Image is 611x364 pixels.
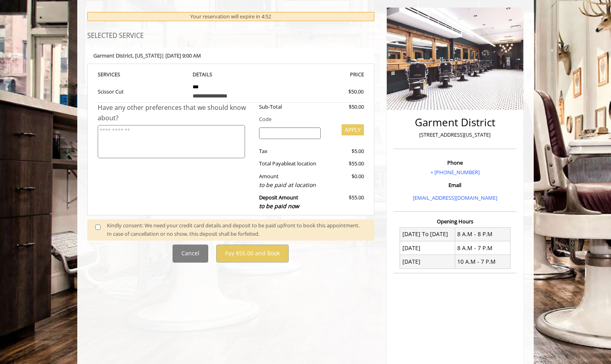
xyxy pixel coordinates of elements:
[394,219,517,224] h3: Opening Hours
[327,147,364,155] div: $5.00
[320,88,364,96] div: $50.00
[133,52,161,59] span: , [US_STATE]
[291,160,316,167] span: at location
[98,103,253,123] div: Have any other preferences that we should know about?
[117,71,120,78] span: S
[455,241,510,255] td: 8 A.M - 7 P.M
[93,52,201,59] b: Garment District | [DATE] 9:00 AM
[253,159,327,168] div: Total Payable
[396,117,515,128] h2: Garment District
[430,169,480,176] a: + [PHONE_NUMBER]
[396,131,515,139] p: [STREET_ADDRESS][US_STATE]
[342,124,364,135] button: APPLY
[275,70,364,79] th: PRICE
[327,103,364,111] div: $50.00
[259,181,321,189] div: to be paid at location
[87,32,374,40] h3: SELECTED SERVICE
[327,159,364,168] div: $55.00
[187,70,275,79] th: DETAILS
[253,147,327,155] div: Tax
[216,245,289,263] button: Pay $55.00 and Book
[455,227,510,241] td: 8 A.M - 8 P.M
[107,221,366,238] div: Kindly consent: We need your credit card details and deposit to be paid upfront to book this appo...
[396,160,515,165] h3: Phone
[413,194,497,201] a: [EMAIL_ADDRESS][DOMAIN_NAME]
[327,172,364,189] div: $0.00
[455,255,510,269] td: 10 A.M - 7 P.M
[253,172,327,189] div: Amount
[259,194,299,210] b: Deposit Amount
[400,255,455,269] td: [DATE]
[173,245,208,263] button: Cancel
[87,12,374,21] div: Your reservation will expire in 4:52
[253,103,327,111] div: Sub-Total
[400,227,455,241] td: [DATE] To [DATE]
[396,182,515,188] h3: Email
[327,193,364,211] div: $55.00
[98,70,187,79] th: SERVICE
[400,241,455,255] td: [DATE]
[98,79,187,103] td: Scissor Cut
[259,202,299,210] span: to be paid now
[253,115,364,123] div: Code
